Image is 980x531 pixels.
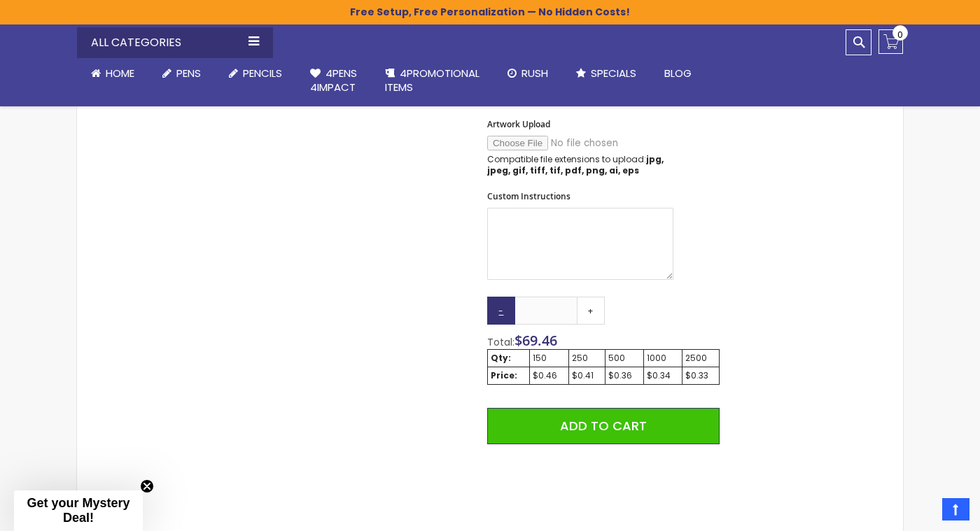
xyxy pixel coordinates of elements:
span: Blog [664,66,692,80]
span: 4Pens 4impact [310,66,357,94]
strong: Qty: [491,352,511,364]
button: Add to Cart [487,408,720,444]
a: Blog [650,58,706,89]
div: $0.46 [533,370,566,381]
strong: jpg, jpeg, gif, tiff, tif, pdf, png, ai, eps [487,153,664,176]
div: 500 [608,353,640,364]
a: 4Pens4impact [296,58,371,104]
a: - [487,297,515,325]
span: Get your Mystery Deal! [27,496,129,525]
span: Rush [521,66,548,80]
span: 4PROMOTIONAL ITEMS [385,66,479,94]
span: 0 [897,28,903,41]
a: Home [77,58,148,89]
div: 2500 [685,353,717,364]
div: $0.36 [608,370,640,381]
div: 150 [533,353,566,364]
span: Specials [591,66,636,80]
a: Rush [493,58,562,89]
div: $0.34 [647,370,679,381]
a: Specials [562,58,650,89]
span: $ [514,331,557,350]
p: Compatible file extensions to upload: [487,154,673,176]
span: Custom Instructions [487,190,570,202]
div: 1000 [647,353,679,364]
span: Total: [487,335,514,349]
a: Pencils [215,58,296,89]
span: Home [106,66,134,80]
a: 0 [878,29,903,54]
div: Get your Mystery Deal!Close teaser [14,490,143,531]
span: 69.46 [522,331,557,350]
span: Pencils [243,66,282,80]
span: Add to Cart [560,417,647,434]
a: Pens [148,58,215,89]
span: Artwork Upload [487,118,550,130]
div: All Categories [77,27,273,58]
div: $0.41 [572,370,601,381]
button: Close teaser [140,479,154,493]
iframe: Google Customer Reviews [864,493,980,531]
a: 4PROMOTIONALITEMS [371,58,493,104]
div: 250 [572,353,601,364]
div: $0.33 [685,370,717,381]
span: Pens [176,66,201,80]
iframe: PayPal [487,455,720,528]
a: + [577,297,605,325]
strong: Price: [491,369,517,381]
